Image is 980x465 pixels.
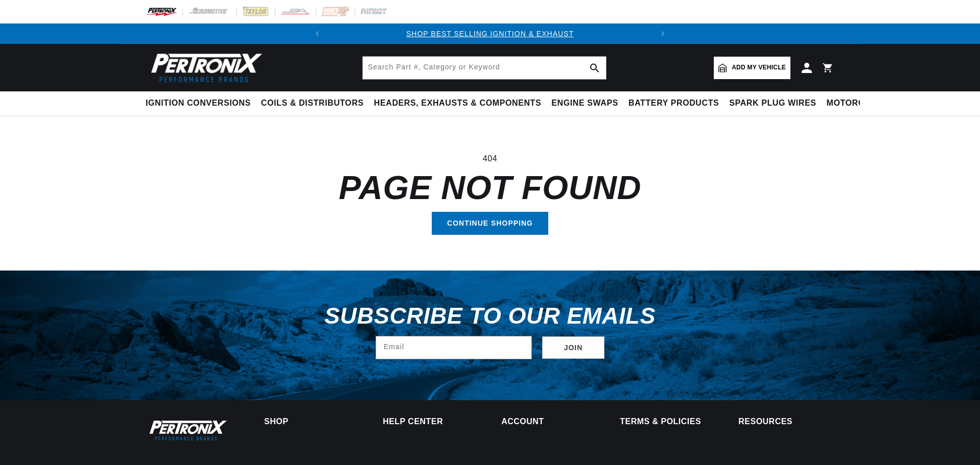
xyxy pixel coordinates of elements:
[146,152,834,165] p: 404
[822,91,893,115] summary: Motorcycle
[146,418,227,443] img: Pertronix
[120,23,860,44] slideshow-component: Translation missing: en.sections.announcements.announcement_bar
[620,418,715,425] summary: Terms & policies
[146,98,251,109] span: Ignition Conversions
[732,63,786,72] span: Add my vehicle
[146,174,834,202] h1: Page not found
[307,23,328,44] button: Translation missing: en.sections.announcements.previous_announcement
[324,306,656,326] h3: Subscribe to our emails
[714,57,790,79] a: Add my vehicle
[546,91,623,115] summary: Engine Swaps
[501,418,597,425] summary: Account
[729,98,816,109] span: Spark Plug Wires
[383,418,478,425] summary: Help Center
[328,28,652,39] div: Announcement
[623,91,724,115] summary: Battery Products
[542,336,604,359] button: Subscribe
[652,23,673,44] button: Translation missing: en.sections.announcements.next_announcement
[376,336,531,359] input: Email
[628,98,719,109] span: Battery Products
[363,57,606,79] input: Search Part #, Category or Keyword
[551,98,618,109] span: Engine Swaps
[406,30,574,38] a: SHOP BEST SELLING IGNITION & EXHAUST
[256,91,369,115] summary: Coils & Distributors
[146,91,256,115] summary: Ignition Conversions
[584,57,606,79] button: search button
[146,50,263,85] img: Pertronix
[328,28,652,39] div: 1 of 2
[432,212,548,235] a: Continue shopping
[261,98,364,109] span: Coils & Distributors
[264,418,360,425] summary: Shop
[827,98,888,109] span: Motorcycle
[369,91,546,115] summary: Headers, Exhausts & Components
[738,418,834,425] summary: Resources
[374,98,541,109] span: Headers, Exhausts & Components
[724,91,821,115] summary: Spark Plug Wires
